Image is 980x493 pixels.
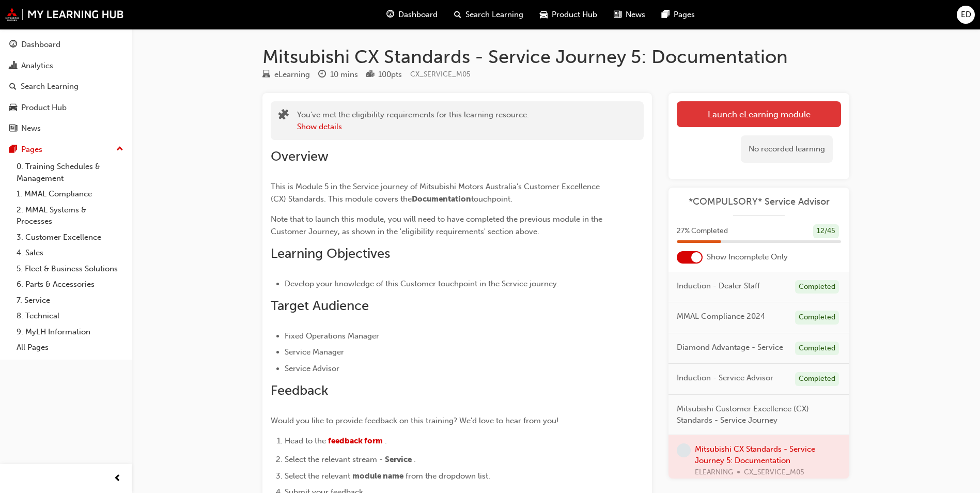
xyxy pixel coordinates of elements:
div: 12 / 45 [813,224,839,238]
div: eLearning [274,69,310,81]
span: up-icon [116,143,123,156]
a: Dashboard [4,35,128,54]
img: mmal [5,8,124,21]
a: Launch eLearning module [677,101,841,127]
span: Select the relevant stream - [285,455,383,464]
div: News [21,122,41,134]
div: Product Hub [21,102,67,114]
button: ED [957,6,975,24]
a: search-iconSearch Learning [446,4,532,25]
div: Type [262,68,310,81]
span: Fixed Operations Manager [285,331,379,341]
div: Pages [21,144,42,156]
span: News [626,9,645,21]
span: search-icon [9,82,17,91]
span: learningRecordVerb_NONE-icon [677,443,691,457]
a: feedback form [328,436,383,445]
a: 1. MMAL Compliance [12,186,128,202]
span: Learning resource code [410,70,471,79]
span: from the dropdown list. [406,471,490,481]
span: Note that to launch this module, you will need to have completed the previous module in the Custo... [271,214,604,236]
span: clock-icon [318,70,326,80]
span: . [385,436,387,445]
a: 8. Technical [12,308,128,324]
span: Induction - Dealer Staff [677,280,760,292]
div: Completed [795,342,839,356]
a: 0. Training Schedules & Management [12,159,128,186]
span: Documentation [412,194,471,204]
span: news-icon [614,8,621,21]
div: 10 mins [330,69,358,81]
span: Select the relevant [285,471,350,481]
div: Completed [795,372,839,386]
div: Search Learning [21,81,79,93]
span: guage-icon [9,40,17,50]
div: You've met the eligibility requirements for this learning resource. [297,109,529,132]
span: ED [961,9,971,21]
span: news-icon [9,124,17,133]
span: learningResourceType_ELEARNING-icon [262,70,270,80]
div: Analytics [21,60,53,72]
span: module name [352,471,403,481]
span: 27 % Completed [677,225,728,237]
span: This is Module 5 in the Service journey of Mitsubishi Motors Australia's Customer Excellence (CX)... [271,182,602,204]
span: guage-icon [386,8,394,21]
a: car-iconProduct Hub [532,4,605,25]
a: guage-iconDashboard [378,4,446,25]
span: Overview [271,148,329,164]
span: Show Incomplete Only [707,251,788,263]
span: Search Learning [465,9,523,21]
span: Induction - Service Advisor [677,372,773,384]
button: Pages [4,140,128,159]
span: pages-icon [662,8,670,21]
span: car-icon [9,103,17,113]
span: podium-icon [366,70,374,80]
span: Feedback [271,382,328,398]
div: Points [366,68,402,81]
button: DashboardAnalyticsSearch LearningProduct HubNews [4,33,128,140]
div: Duration [318,68,358,81]
span: Learning Objectives [271,245,390,261]
a: Analytics [4,56,128,75]
a: 5. Fleet & Business Solutions [12,261,128,277]
a: 9. MyLH Information [12,324,128,340]
h1: Mitsubishi CX Standards - Service Journey 5: Documentation [262,45,849,68]
span: Would you like to provide feedback on this training? We'd love to hear from you! [271,416,559,425]
div: Completed [795,311,839,325]
span: Target Audience [271,298,369,314]
a: All Pages [12,340,128,356]
a: 2. MMAL Systems & Processes [12,202,128,229]
span: Dashboard [398,9,438,21]
div: 100 pts [378,69,402,81]
a: Search Learning [4,77,128,96]
span: chart-icon [9,61,17,71]
span: car-icon [540,8,548,21]
a: News [4,119,128,138]
span: Pages [674,9,695,21]
span: Service Manager [285,347,344,357]
a: 4. Sales [12,245,128,261]
a: 7. Service [12,292,128,309]
span: MMAL Compliance 2024 [677,311,765,322]
a: *COMPULSORY* Service Advisor [677,196,841,208]
span: Diamond Advantage - Service [677,342,783,353]
a: news-iconNews [605,4,654,25]
span: Service [385,455,412,464]
a: 3. Customer Excellence [12,229,128,245]
button: Show details [297,121,342,133]
span: Product Hub [552,9,597,21]
span: prev-icon [114,472,121,485]
span: Mitsubishi Customer Excellence (CX) Standards - Service Journey [677,403,833,426]
span: puzzle-icon [278,110,289,122]
div: No recorded learning [741,135,833,163]
span: pages-icon [9,145,17,155]
span: Develop your knowledge of this Customer touchpoint in the Service journey. [285,279,559,288]
span: . [414,455,416,464]
span: touchpoint. [471,194,512,204]
a: 6. Parts & Accessories [12,276,128,292]
a: Product Hub [4,98,128,117]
